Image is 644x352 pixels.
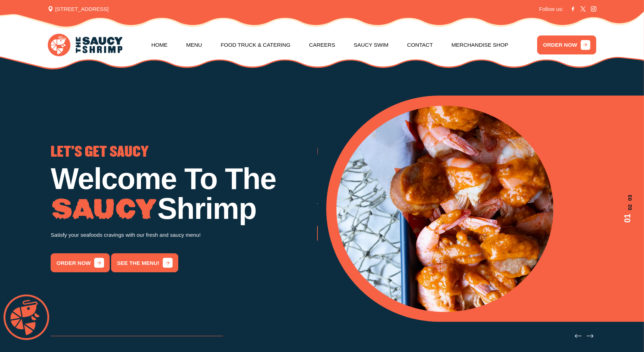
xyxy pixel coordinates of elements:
a: Food Truck & Catering [221,31,290,60]
button: Previous slide [575,333,581,339]
div: 2 / 3 [317,145,584,243]
a: Menu [186,31,202,60]
h1: Welcome To The Shrimp [51,164,317,223]
p: Satisfy your seafoods cravings with our fresh and saucy menu! [51,230,317,240]
a: Home [151,31,167,60]
span: 03 [622,195,634,201]
span: 01 [622,214,634,223]
button: Next slide [587,333,593,339]
a: Careers [309,31,335,60]
img: Image [51,198,157,221]
a: Contact [407,31,433,60]
a: Merchandise Shop [451,31,508,60]
a: order now [51,253,110,272]
span: LET'S GET SAUCY [51,145,149,159]
span: 02 [622,204,634,210]
span: Follow us: [539,5,563,13]
p: Try our famous Whole Nine Yards sauce! The recipe is our secret! [317,201,584,210]
img: Banner Image [336,106,553,312]
div: 1 / 3 [51,145,317,273]
img: logo [48,34,122,56]
a: See the menu! [111,253,178,272]
a: order now [317,224,376,243]
span: GO THE WHOLE NINE YARDS [317,145,473,159]
a: Saucy Swim [354,31,388,60]
span: [STREET_ADDRESS] [48,5,109,13]
a: ORDER NOW [537,35,596,54]
h1: Low Country Boil [317,164,584,194]
div: 1 / 3 [336,106,634,312]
